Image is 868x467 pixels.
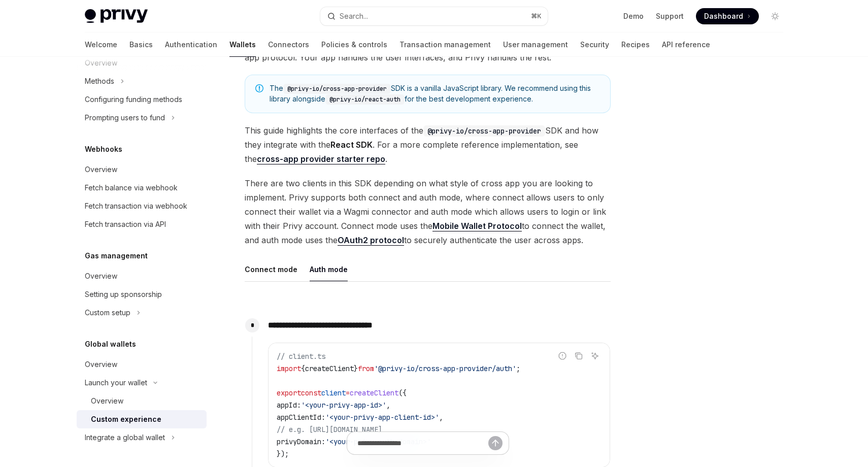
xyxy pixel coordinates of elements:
[277,388,301,397] span: export
[85,431,165,444] div: Integrate a global wallet
[85,288,162,301] div: Setting up sponsorship
[330,140,373,150] strong: React SDK
[488,436,503,450] button: Send message
[277,401,301,410] span: appId:
[85,93,182,106] div: Configuring funding methods
[321,388,346,397] span: client
[321,32,387,57] a: Policies & controls
[277,364,301,373] span: import
[77,197,207,215] a: Fetch transaction via webhook
[277,413,325,422] span: appClientId:
[257,154,385,164] a: cross-app provider starter repo
[91,395,123,407] div: Overview
[357,432,488,454] input: Ask a question...
[580,32,609,57] a: Security
[255,84,263,92] svg: Note
[77,179,207,197] a: Fetch balance via webhook
[301,364,305,373] span: {
[503,32,568,57] a: User management
[277,352,325,361] span: // client.ts
[325,94,405,105] code: @privy-io/react-auth
[374,364,516,373] span: '@privy-io/cross-app-provider/auth'
[77,410,207,428] a: Custom experience
[85,338,136,350] h5: Global wallets
[85,200,187,212] div: Fetch transaction via webhook
[85,250,148,262] h5: Gas management
[85,143,122,155] h5: Webhooks
[165,32,217,57] a: Authentication
[85,182,178,194] div: Fetch balance via webhook
[338,235,404,246] a: OAuth2 protocol
[77,109,207,127] button: Toggle Prompting users to fund section
[85,75,114,87] div: Methods
[704,11,743,21] span: Dashboard
[91,413,161,425] div: Custom experience
[257,154,385,164] strong: cross-app provider starter repo
[85,9,148,23] img: light logo
[85,307,130,319] div: Custom setup
[621,32,650,57] a: Recipes
[77,355,207,374] a: Overview
[77,285,207,304] a: Setting up sponsorship
[85,358,117,371] div: Overview
[129,32,153,57] a: Basics
[340,10,368,22] div: Search...
[245,123,611,166] span: This guide highlights the core interfaces of the SDK and how they integrate with the . For a more...
[572,349,585,362] button: Copy the contents from the code block
[432,221,522,231] a: Mobile Wallet Protocol
[354,364,358,373] span: }
[229,32,256,57] a: Wallets
[358,364,374,373] span: from
[277,425,382,434] span: // e.g. [URL][DOMAIN_NAME]
[398,388,407,397] span: ({
[423,125,545,137] code: @privy-io/cross-app-provider
[588,349,602,362] button: Ask AI
[270,83,600,105] span: The SDK is a vanilla JavaScript library. We recommend using this library alongside for the best d...
[556,349,569,362] button: Report incorrect code
[77,160,207,179] a: Overview
[346,388,350,397] span: =
[439,413,443,422] span: ,
[386,401,390,410] span: ,
[245,176,611,247] span: There are two clients in this SDK depending on what style of cross app you are looking to impleme...
[77,72,207,90] button: Toggle Methods section
[85,163,117,176] div: Overview
[85,270,117,282] div: Overview
[301,388,321,397] span: const
[662,32,710,57] a: API reference
[325,413,439,422] span: '<your-privy-app-client-id>'
[85,32,117,57] a: Welcome
[305,364,354,373] span: createClient
[85,218,166,230] div: Fetch transaction via API
[531,12,542,20] span: ⌘ K
[301,401,386,410] span: '<your-privy-app-id>'
[77,392,207,410] a: Overview
[516,364,520,373] span: ;
[77,215,207,233] a: Fetch transaction via API
[283,84,391,94] code: @privy-io/cross-app-provider
[77,428,207,447] button: Toggle Integrate a global wallet section
[77,374,207,392] button: Toggle Launch your wallet section
[245,257,297,281] button: Connect mode
[85,112,165,124] div: Prompting users to fund
[696,8,759,24] a: Dashboard
[320,7,548,25] button: Open search
[656,11,684,21] a: Support
[399,32,491,57] a: Transaction management
[268,32,309,57] a: Connectors
[77,267,207,285] a: Overview
[350,388,398,397] span: createClient
[310,257,348,281] button: Auth mode
[77,90,207,109] a: Configuring funding methods
[77,304,207,322] button: Toggle Custom setup section
[623,11,644,21] a: Demo
[85,377,147,389] div: Launch your wallet
[767,8,783,24] button: Toggle dark mode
